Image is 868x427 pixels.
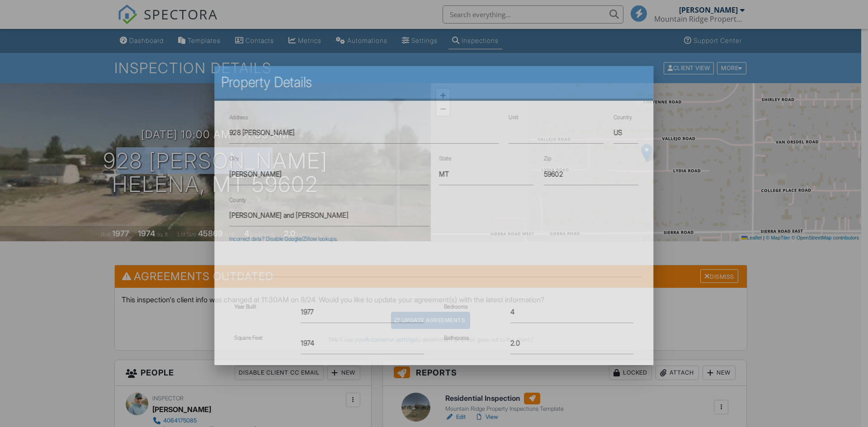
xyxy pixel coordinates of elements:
[444,334,469,341] label: Bathrooms
[229,197,246,203] label: County
[229,114,248,121] label: Address
[229,235,638,243] div: Incorrect data? Disable Google/Zillow lookups.
[439,155,452,162] label: State
[234,303,256,310] label: Year Built
[444,303,467,310] label: Bedrooms
[613,114,632,121] label: Country
[221,73,647,91] h2: Property Details
[229,155,239,162] label: City
[544,155,552,162] label: Zip
[509,114,519,121] label: Unit
[234,334,263,341] label: Square Feet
